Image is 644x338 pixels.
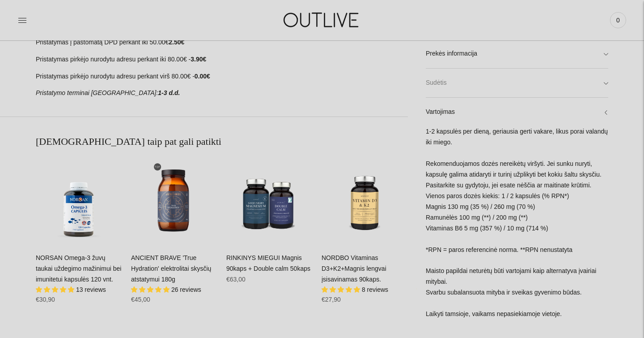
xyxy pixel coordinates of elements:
p: Pristatymas pirkėjo nurodytu adresu perkant virš 80.00€ - [36,71,408,82]
a: RINKINYS MIEGUI Magnis 90kaps + Double calm 50kaps [226,254,310,272]
span: 4.88 stars [131,286,171,293]
span: 0 [612,14,624,26]
span: €63,00 [226,276,246,283]
h2: [DEMOGRAPHIC_DATA] taip pat gali patikti [36,135,408,148]
div: 1-2 kapsulės per dieną, geriausia gerti vakare, likus porai valandų iki miego. Rekomenduojamos do... [426,127,608,329]
strong: 2.50€ [169,39,184,46]
a: ANCIENT BRAVE 'True Hydration' elektrolitai skysčių atstatymui 180g [131,157,217,244]
a: RINKINYS MIEGUI Magnis 90kaps + Double calm 50kaps [226,157,313,244]
a: Prekės informacija [426,40,608,69]
em: Pristatymo terminai [GEOGRAPHIC_DATA]: [36,89,158,96]
span: 26 reviews [171,286,201,293]
a: ANCIENT BRAVE 'True Hydration' elektrolitai skysčių atstatymui 180g [131,254,211,283]
a: Sudėtis [426,69,608,98]
span: 8 reviews [362,286,388,293]
a: NORDBO Vitaminas D3+K2+Magnis lengvai įsisavinamas 90kaps. [322,157,408,244]
span: €27,90 [322,296,341,303]
strong: 1-3 d.d. [158,89,180,96]
a: NORSAN Omega-3 žuvų taukai uždegimo mažinimui bei imunitetui kapsulės 120 vnt. [36,157,122,244]
a: 0 [610,10,626,30]
strong: 3.90€ [191,56,206,63]
strong: 0.00€ [195,73,210,80]
span: 13 reviews [76,286,106,293]
span: €30,90 [36,296,55,303]
span: 4.92 stars [36,286,76,293]
a: Vartojimas [426,98,608,127]
a: NORSAN Omega-3 žuvų taukai uždegimo mažinimui bei imunitetui kapsulės 120 vnt. [36,254,121,283]
p: Pristatymas į paštomatą DPD perkant iki 50.00€ [36,37,408,48]
span: €45,00 [131,296,150,303]
span: 5.00 stars [322,286,362,293]
img: OUTLIVE [266,4,378,35]
p: Pristatymas pirkėjo nurodytu adresu perkant iki 80.00€ - [36,54,408,65]
a: NORDBO Vitaminas D3+K2+Magnis lengvai įsisavinamas 90kaps. [322,254,386,283]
